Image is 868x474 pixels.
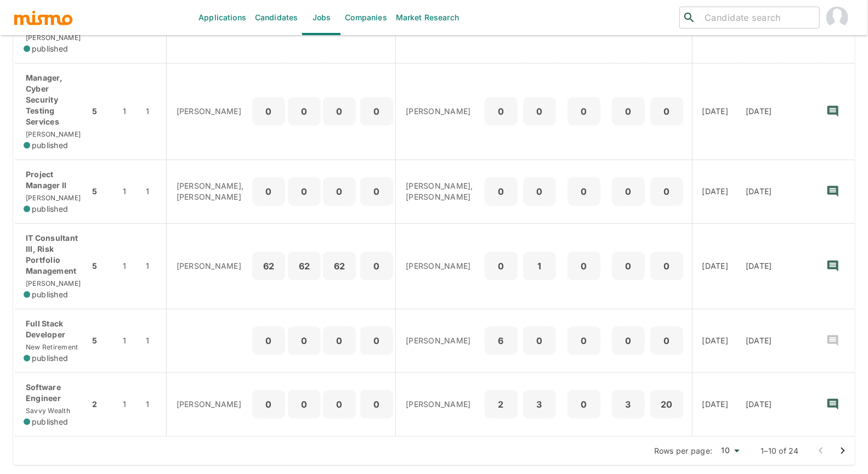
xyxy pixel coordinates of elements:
[761,445,799,456] p: 1–10 of 24
[143,63,166,160] td: 1
[654,445,713,456] p: Rows per page:
[24,382,81,404] p: Software Engineer
[365,104,389,119] p: 0
[257,184,281,199] p: 0
[365,333,389,348] p: 0
[692,160,737,223] td: [DATE]
[489,258,513,274] p: 0
[24,33,81,42] span: [PERSON_NAME]
[655,184,679,199] p: 0
[327,397,351,412] p: 0
[13,9,73,26] img: logo
[406,180,473,202] p: [PERSON_NAME], [PERSON_NAME]
[143,160,166,223] td: 1
[489,397,513,412] p: 2
[406,106,473,117] p: [PERSON_NAME]
[616,258,640,274] p: 0
[24,343,78,351] span: New Retirement
[257,333,281,348] p: 0
[832,440,854,462] button: Go to next page
[177,261,244,272] p: [PERSON_NAME]
[489,184,513,199] p: 0
[616,397,640,412] p: 3
[292,397,316,412] p: 0
[527,397,552,412] p: 3
[737,373,781,436] td: [DATE]
[365,258,389,274] p: 0
[737,309,781,373] td: [DATE]
[292,258,316,274] p: 62
[24,194,81,202] span: [PERSON_NAME]
[257,258,281,274] p: 62
[406,335,473,346] p: [PERSON_NAME]
[820,253,846,279] button: recent-notes
[292,333,316,348] p: 0
[737,160,781,223] td: [DATE]
[572,104,596,119] p: 0
[24,279,81,287] span: [PERSON_NAME]
[32,204,68,215] span: published
[527,104,552,119] p: 0
[692,309,737,373] td: [DATE]
[655,104,679,119] p: 0
[327,184,351,199] p: 0
[820,328,846,354] button: recent-notes
[616,184,640,199] p: 0
[572,258,596,274] p: 0
[143,309,166,373] td: 1
[700,10,815,25] input: Candidate search
[655,333,679,348] p: 0
[177,180,244,202] p: [PERSON_NAME], [PERSON_NAME]
[89,309,114,373] td: 5
[616,104,640,119] p: 0
[292,104,316,119] p: 0
[692,63,737,160] td: [DATE]
[527,258,552,274] p: 1
[24,169,81,191] p: Project Manager II
[737,63,781,160] td: [DATE]
[32,140,68,151] span: published
[24,130,81,138] span: [PERSON_NAME]
[115,309,144,373] td: 1
[489,104,513,119] p: 0
[24,233,81,276] p: IT Consultant III, Risk Portfolio Management
[115,63,144,160] td: 1
[24,318,81,340] p: Full Stack Developer
[143,223,166,309] td: 1
[89,63,114,160] td: 5
[572,333,596,348] p: 0
[32,353,68,364] span: published
[572,397,596,412] p: 0
[489,333,513,348] p: 6
[257,104,281,119] p: 0
[692,223,737,309] td: [DATE]
[572,184,596,199] p: 0
[89,160,114,223] td: 5
[327,258,351,274] p: 62
[820,178,846,205] button: recent-notes
[24,72,81,127] p: Manager, Cyber Security Testing Services
[655,397,679,412] p: 20
[655,258,679,274] p: 0
[327,333,351,348] p: 0
[89,373,114,436] td: 2
[115,373,144,436] td: 1
[737,223,781,309] td: [DATE]
[327,104,351,119] p: 0
[365,397,389,412] p: 0
[820,98,846,125] button: recent-notes
[115,160,144,223] td: 1
[143,373,166,436] td: 1
[292,184,316,199] p: 0
[826,7,848,29] img: Carmen Vilachá
[820,391,846,417] button: recent-notes
[717,443,744,459] div: 10
[616,333,640,348] p: 0
[257,397,281,412] p: 0
[89,223,114,309] td: 5
[32,289,68,300] span: published
[406,261,473,272] p: [PERSON_NAME]
[32,43,68,54] span: published
[527,333,552,348] p: 0
[365,184,389,199] p: 0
